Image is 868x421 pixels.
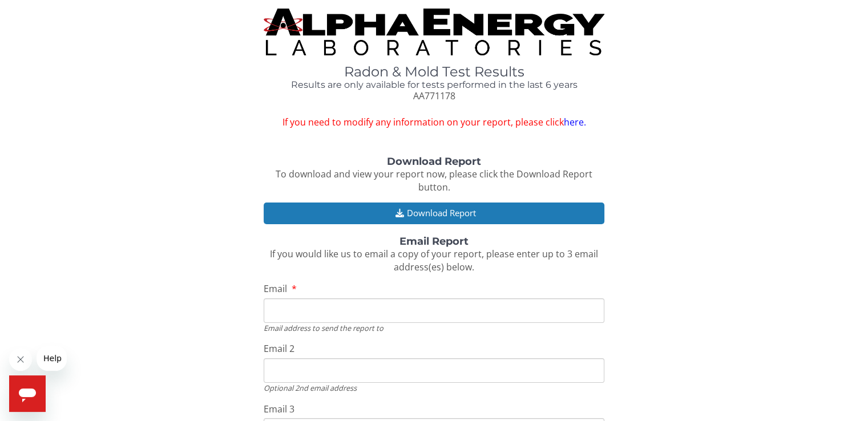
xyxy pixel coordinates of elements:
button: Download Report [264,203,604,224]
div: Optional 2nd email address [264,383,604,393]
div: Email address to send the report to [264,323,604,333]
span: Email 3 [264,403,294,415]
h1: Radon & Mold Test Results [264,64,604,79]
strong: Email Report [399,235,469,248]
strong: Download Report [387,155,481,168]
iframe: Message from company [37,346,67,371]
span: Email [264,282,287,295]
iframe: Button to launch messaging window [9,375,46,412]
iframe: Close message [9,348,32,371]
span: AA771178 [413,90,455,102]
a: here. [563,116,586,128]
span: If you need to modify any information on your report, please click [264,116,604,129]
img: TightCrop.jpg [264,9,604,55]
span: To download and view your report now, please click the Download Report button. [276,168,592,193]
span: If you would like us to email a copy of your report, please enter up to 3 email address(es) below. [270,248,598,273]
h4: Results are only available for tests performed in the last 6 years [264,80,604,90]
span: Email 2 [264,342,294,355]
